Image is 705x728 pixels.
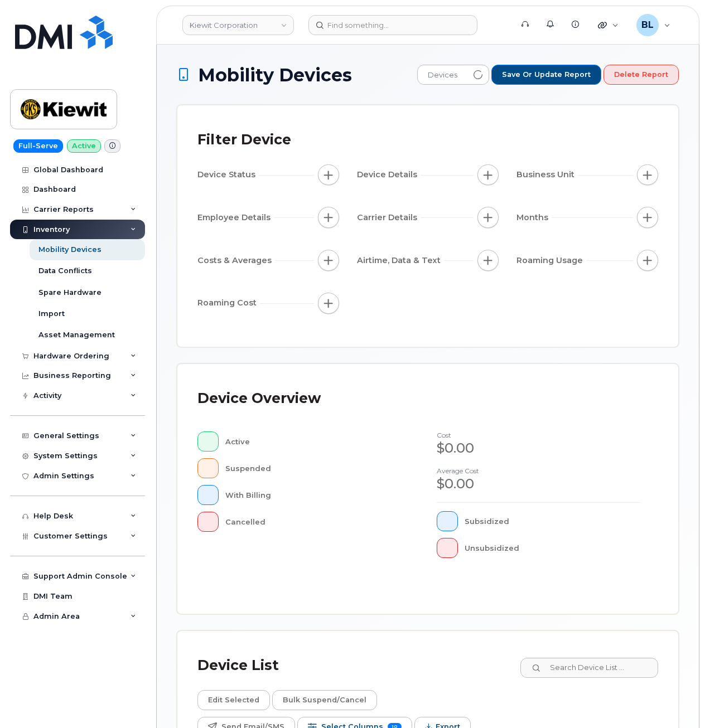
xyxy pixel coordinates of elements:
[603,65,679,85] button: Delete Report
[197,125,291,154] div: Filter Device
[225,512,402,532] div: Cancelled
[225,485,402,505] div: With Billing
[516,169,578,181] span: Business Unit
[357,255,444,266] span: Airtime, Data & Text
[197,255,275,266] span: Costs & Averages
[520,658,658,678] input: Search Device List ...
[465,538,641,558] div: Unsubsidized
[516,255,586,266] span: Roaming Usage
[491,65,601,85] button: Save or Update Report
[502,70,591,80] span: Save or Update Report
[437,431,640,439] h4: cost
[357,169,421,181] span: Device Details
[197,384,321,413] div: Device Overview
[357,212,421,224] span: Carrier Details
[197,169,259,181] span: Device Status
[197,212,274,224] span: Employee Details
[272,690,377,710] button: Bulk Suspend/Cancel
[418,65,467,85] span: Devices
[437,439,640,458] div: $0.00
[225,458,402,478] div: Suspended
[208,692,259,708] span: Edit Selected
[197,651,279,680] div: Device List
[437,467,640,474] h4: Average cost
[198,65,352,85] span: Mobility Devices
[197,690,270,710] button: Edit Selected
[225,431,402,452] div: Active
[614,70,668,80] span: Delete Report
[197,297,260,309] span: Roaming Cost
[437,474,640,493] div: $0.00
[516,212,552,224] span: Months
[465,511,641,531] div: Subsidized
[283,692,366,708] span: Bulk Suspend/Cancel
